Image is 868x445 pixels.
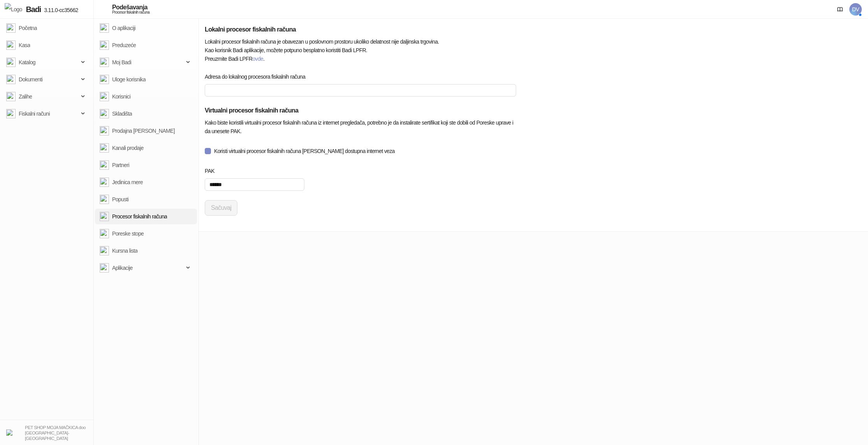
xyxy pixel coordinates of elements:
[6,37,30,53] a: Kasa
[100,209,167,224] a: Procesor fiskalnih računa
[205,72,311,81] label: Adresa do lokalnog procesora fiskalnih računa
[6,429,12,436] img: 64x64-companyLogo-b2da54f3-9bca-40b5-bf51-3603918ec158.png
[205,118,516,135] div: Kako biste koristili virtualni procesor fiskalnih računa iz internet pregledača, potrebno je da i...
[112,260,133,276] span: Aplikacije
[205,178,304,191] input: PAK
[100,174,143,190] a: Jedinica mere
[112,55,131,70] span: Moj Badi
[100,192,128,207] a: Popusti
[19,106,50,121] span: Fiskalni računi
[100,226,144,241] a: Poreske stope
[100,20,135,36] a: O aplikaciji
[100,37,136,53] a: Preduzeće
[112,4,149,11] div: Podešavanja
[849,3,862,16] span: DV
[100,157,129,173] a: Partneri
[252,56,263,62] a: ovde
[6,20,37,36] a: Početna
[100,243,137,259] a: Kursna lista
[100,89,130,104] a: Korisnici
[100,123,175,139] a: Prodajna [PERSON_NAME]
[19,72,42,87] span: Dokumenti
[205,106,516,115] h5: Virtualni procesor fiskalnih računa
[211,147,398,155] span: Koristi virtualni procesor fiskalnih računa [PERSON_NAME] dostupna internet veza
[100,140,144,156] a: Kanali prodaje
[26,5,41,14] span: Badi
[205,37,516,63] div: Lokalni procesor fiskalnih računa je obavezan u poslovnom prostoru ukoliko delatnost nije daljins...
[19,55,35,70] span: Katalog
[100,106,132,121] a: Skladišta
[19,89,32,104] span: Zalihe
[205,167,220,175] label: PAK
[112,11,149,14] div: Procesor fiskalnih računa
[205,25,516,34] h5: Lokalni procesor fiskalnih računa
[41,7,78,13] span: 3.11.0-cc35662
[205,200,237,216] button: Sačuvaj
[205,84,516,97] input: Adresa do lokalnog procesora fiskalnih računa
[5,3,22,16] img: Logo
[100,72,146,87] a: Uloge korisnika
[834,3,846,16] a: Dokumentacija
[25,425,86,441] small: PET SHOP MOJA MAČKICA doo [GEOGRAPHIC_DATA]-[GEOGRAPHIC_DATA]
